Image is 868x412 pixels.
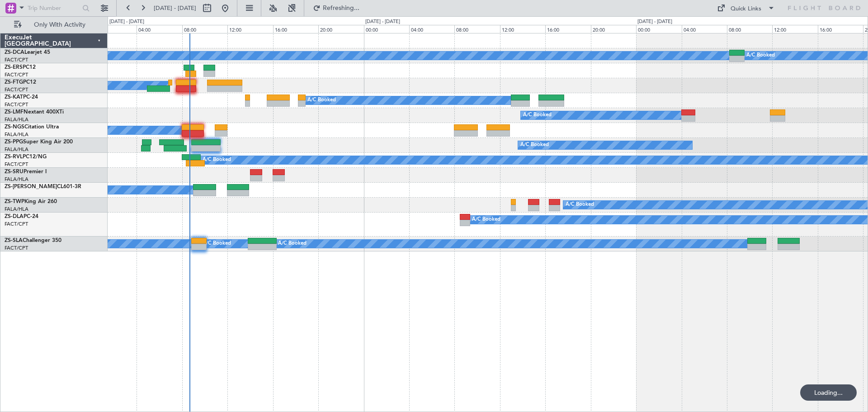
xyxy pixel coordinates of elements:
span: ZS-NGS [5,124,24,130]
div: 16:00 [545,25,590,33]
div: [DATE] - [DATE] [109,18,144,26]
a: ZS-RVLPC12/NG [5,154,47,160]
a: FACT/CPT [5,86,28,93]
a: ZS-SRUPremier I [5,169,47,175]
span: ZS-SRU [5,169,24,175]
span: ZS-FTG [5,80,23,85]
a: ZS-NGSCitation Ultra [5,124,59,130]
div: A/C Booked [523,109,552,122]
div: 16:00 [818,25,863,33]
div: 00:00 [636,25,681,33]
div: A/C Booked [472,213,500,227]
div: A/C Booked [520,138,549,152]
span: ZS-LMF [5,109,24,115]
div: 20:00 [318,25,363,33]
div: 08:00 [727,25,772,33]
div: 16:00 [273,25,318,33]
div: 04:00 [682,25,727,33]
a: FACT/CPT [5,221,28,227]
div: A/C Booked [307,94,336,107]
a: FALA/HLA [5,131,28,138]
div: [DATE] - [DATE] [365,18,400,26]
a: ZS-[PERSON_NAME]CL601-3R [5,184,81,189]
span: [DATE] - [DATE] [154,4,196,12]
span: ZS-TWP [5,199,24,204]
a: FALA/HLA [5,146,28,153]
span: ZS-DLA [5,214,24,219]
a: ZS-ERSPC12 [5,65,36,70]
span: ZS-KAT [5,95,23,100]
a: FALA/HLA [5,176,28,183]
span: ZS-DCA [5,50,24,55]
span: ZS-SLA [5,238,23,243]
button: Refreshing... [309,1,363,15]
span: Refreshing... [322,5,360,11]
button: Quick Links [712,1,779,15]
div: 08:00 [454,25,500,33]
a: ZS-PPGSuper King Air 200 [5,139,73,145]
a: FALA/HLA [5,206,28,213]
div: 12:00 [772,25,817,33]
div: A/C Booked [203,237,231,251]
div: Quick Links [731,5,761,14]
div: 04:00 [137,25,182,33]
span: ZS-RVL [5,154,23,160]
a: FALA/HLA [5,116,28,123]
a: ZS-KATPC-24 [5,95,38,100]
span: ZS-ERS [5,65,23,70]
a: FACT/CPT [5,101,28,108]
div: A/C Booked [203,153,231,167]
span: Only With Activity [24,22,95,28]
div: A/C Booked [566,198,594,212]
div: A/C Booked [278,237,307,251]
a: ZS-FTGPC12 [5,80,36,85]
span: ZS-PPG [5,139,23,145]
button: Only With Activity [10,18,98,32]
a: ZS-DCALearjet 45 [5,50,50,55]
div: 00:00 [91,25,137,33]
div: 04:00 [409,25,454,33]
span: ZS-[PERSON_NAME] [5,184,57,189]
a: FACT/CPT [5,71,28,78]
div: A/C Booked [746,49,775,62]
div: 08:00 [182,25,227,33]
div: [DATE] - [DATE] [637,18,672,26]
div: 12:00 [500,25,545,33]
div: Loading... [800,384,857,401]
div: 20:00 [591,25,636,33]
a: ZS-TWPKing Air 260 [5,199,57,204]
input: Trip Number [28,1,80,15]
a: FACT/CPT [5,57,28,63]
a: ZS-SLAChallenger 350 [5,238,61,243]
a: FACT/CPT [5,161,28,168]
a: FACT/CPT [5,245,28,251]
a: ZS-DLAPC-24 [5,214,38,219]
div: 12:00 [227,25,273,33]
div: 00:00 [364,25,409,33]
a: ZS-LMFNextant 400XTi [5,109,64,115]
